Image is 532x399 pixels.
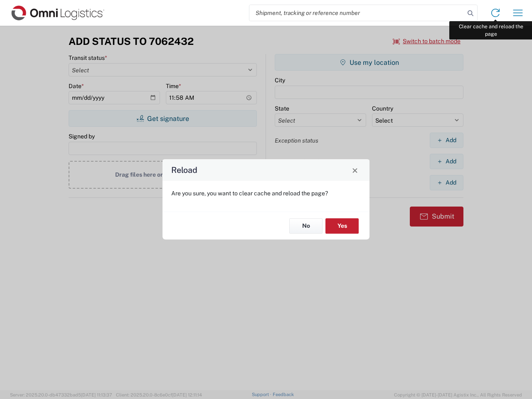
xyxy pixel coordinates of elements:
button: Yes [325,218,359,234]
input: Shipment, tracking or reference number [249,5,465,21]
h4: Reload [171,164,197,176]
button: Close [349,164,361,176]
p: Are you sure, you want to clear cache and reload the page? [171,190,361,197]
button: No [289,218,323,234]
